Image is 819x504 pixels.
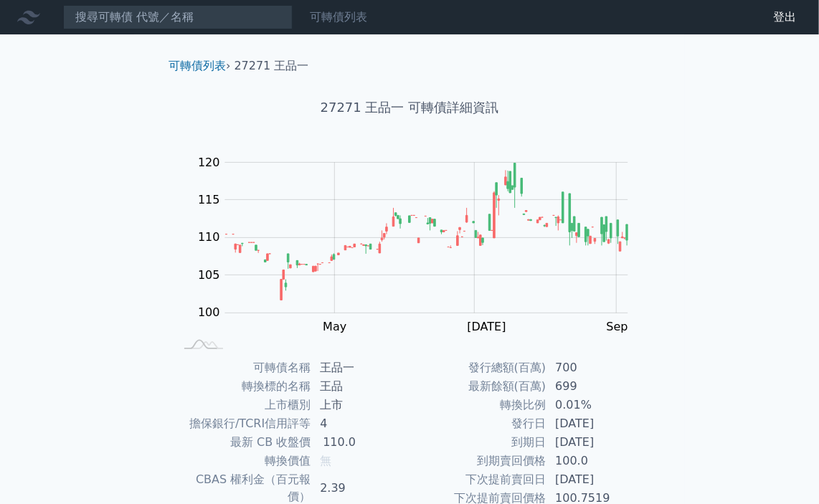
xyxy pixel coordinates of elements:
td: 轉換標的名稱 [174,377,311,396]
td: 王品 [311,377,409,396]
span: 無 [320,454,331,467]
td: 699 [546,377,645,396]
td: 發行總額(百萬) [409,358,546,377]
input: 搜尋可轉債 代號／名稱 [63,5,293,29]
tspan: 105 [198,268,220,282]
li: 27271 王品一 [235,57,309,75]
td: 100.0 [546,452,645,470]
tspan: May [323,320,346,334]
a: 可轉債列表 [169,59,226,72]
div: 110.0 [320,434,359,451]
tspan: 120 [198,156,220,169]
td: 發行日 [409,414,546,433]
td: 轉換比例 [409,396,546,414]
td: 最新 CB 收盤價 [174,433,311,452]
td: [DATE] [546,433,645,452]
a: 登出 [762,6,808,29]
td: 到期日 [409,433,546,452]
td: 轉換價值 [174,452,311,470]
a: 可轉債列表 [310,10,367,24]
td: 上市 [311,396,409,414]
td: 王品一 [311,358,409,377]
td: 700 [546,358,645,377]
tspan: [DATE] [468,320,506,334]
li: › [169,57,230,75]
tspan: 110 [198,231,220,244]
tspan: 115 [198,193,220,206]
td: 4 [311,414,409,433]
td: 擔保銀行/TCRI信用評等 [174,414,311,433]
td: [DATE] [546,414,645,433]
tspan: 100 [198,306,220,320]
td: 可轉債名稱 [174,358,311,377]
h1: 27271 王品一 可轉債詳細資訊 [157,98,662,118]
g: Series [226,163,628,300]
tspan: Sep [607,320,628,334]
td: 0.01% [546,396,645,414]
td: 上市櫃別 [174,396,311,414]
td: 下次提前賣回日 [409,470,546,489]
td: 到期賣回價格 [409,452,546,470]
g: Chart [191,156,650,334]
td: [DATE] [546,470,645,489]
td: 最新餘額(百萬) [409,377,546,396]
